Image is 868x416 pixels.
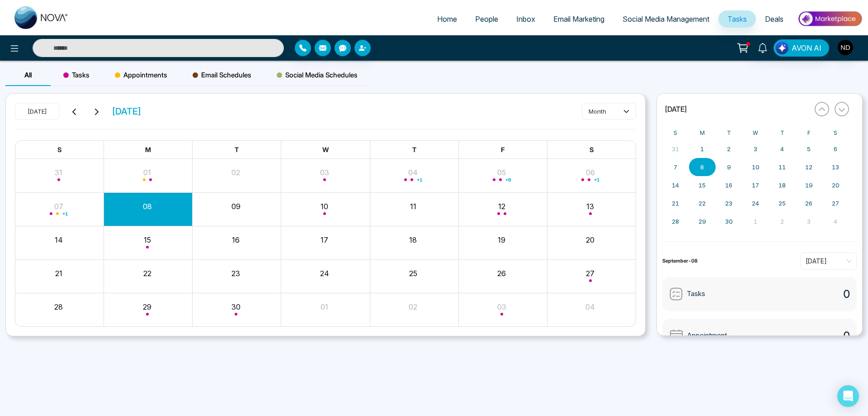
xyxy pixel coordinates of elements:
[822,194,849,212] button: September 27, 2025
[832,163,839,171] abbr: September 13, 2025
[727,14,747,24] span: Tasks
[698,218,706,225] abbr: September 29, 2025
[752,163,759,171] abbr: September 10, 2025
[698,200,706,207] abbr: September 22, 2025
[792,43,821,53] span: AVON AI
[756,10,793,28] a: Deals
[769,140,796,158] button: September 4, 2025
[662,176,689,194] button: September 14, 2025
[689,194,716,212] button: September 22, 2025
[807,218,811,225] abbr: October 3, 2025
[417,178,422,182] span: + 1
[586,234,594,245] button: 20
[834,145,837,153] abbr: September 6, 2025
[832,200,839,207] abbr: September 27, 2025
[742,158,769,176] button: September 10, 2025
[687,289,705,299] span: Tasks
[115,70,167,81] span: Appointments
[662,140,689,158] button: August 31, 2025
[669,329,684,343] img: Appointment
[498,234,505,245] button: 19
[689,158,716,176] button: September 8, 2025
[321,234,328,245] button: 17
[754,218,757,225] abbr: October 1, 2025
[24,71,32,79] span: All
[834,218,837,225] abbr: October 4, 2025
[662,158,689,176] button: September 7, 2025
[752,182,759,189] abbr: September 17, 2025
[742,194,769,212] button: September 24, 2025
[662,194,689,212] button: September 21, 2025
[805,200,812,207] abbr: September 26, 2025
[687,330,727,341] span: Appointment
[725,218,733,225] abbr: September 30, 2025
[409,301,417,312] button: 02
[505,178,511,182] span: + 9
[15,103,59,120] button: [DATE]
[776,42,788,54] img: Lead Flow
[672,218,679,225] abbr: September 28, 2025
[235,146,239,153] span: T
[780,218,784,225] abbr: October 2, 2025
[231,268,240,279] button: 23
[55,234,63,245] button: 14
[516,14,535,24] span: Inbox
[409,234,417,245] button: 18
[753,129,758,136] abbr: Wednesday
[718,10,756,28] a: Tasks
[409,268,417,279] button: 25
[665,105,687,114] span: [DATE]
[55,268,62,279] button: 21
[727,163,731,171] abbr: September 9, 2025
[716,140,742,158] button: September 2, 2025
[700,145,704,153] abbr: September 1, 2025
[700,129,705,136] abbr: Monday
[689,140,716,158] button: September 1, 2025
[822,140,849,158] button: September 6, 2025
[466,10,507,28] a: People
[54,301,63,312] button: 28
[778,200,786,207] abbr: September 25, 2025
[727,129,731,136] abbr: Tuesday
[501,146,505,153] span: F
[594,178,599,182] span: + 1
[838,40,853,55] img: User Avatar
[778,182,786,189] abbr: September 18, 2025
[700,163,704,171] abbr: September 8, 2025
[674,129,677,136] abbr: Sunday
[277,70,358,81] span: Social Media Schedules
[780,145,784,153] abbr: September 4, 2025
[143,201,152,212] button: 08
[805,182,813,189] abbr: September 19, 2025
[716,158,742,176] button: September 9, 2025
[321,301,328,312] button: 01
[585,301,595,312] button: 04
[769,158,796,176] button: September 11, 2025
[544,10,613,28] a: Email Marketing
[231,201,241,212] button: 09
[822,212,849,230] button: October 4, 2025
[806,254,851,268] span: Today
[796,194,822,212] button: September 26, 2025
[796,212,822,230] button: October 3, 2025
[689,212,716,230] button: September 29, 2025
[475,14,498,24] span: People
[832,182,840,189] abbr: September 20, 2025
[765,14,783,24] span: Deals
[63,70,90,81] span: Tasks
[780,129,784,136] abbr: Thursday
[672,145,679,153] abbr: August 31, 2025
[322,146,329,153] span: W
[662,212,689,230] button: September 28, 2025
[742,176,769,194] button: September 17, 2025
[662,105,809,114] button: [DATE]
[769,194,796,212] button: September 25, 2025
[582,103,636,120] button: month
[796,176,822,194] button: September 19, 2025
[689,176,716,194] button: September 15, 2025
[428,10,466,28] a: Home
[725,182,732,189] abbr: September 16, 2025
[778,163,786,171] abbr: September 11, 2025
[797,9,863,29] img: Market-place.gif
[716,194,742,212] button: September 23, 2025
